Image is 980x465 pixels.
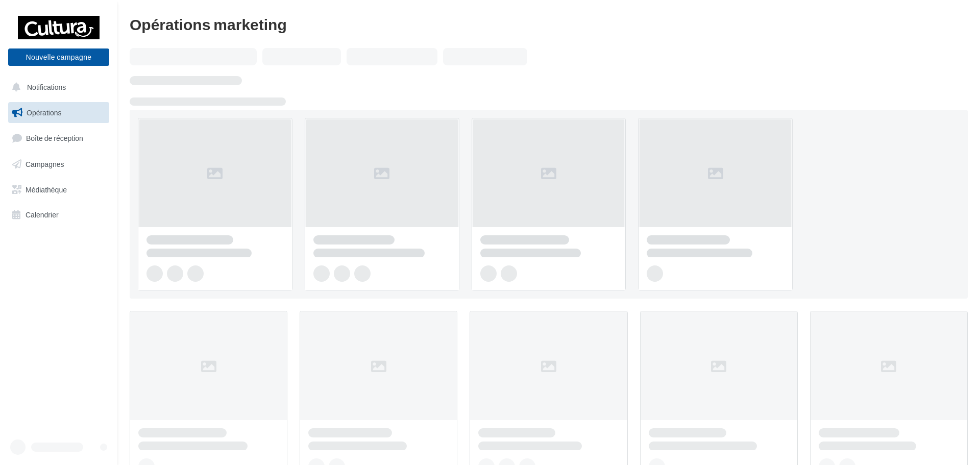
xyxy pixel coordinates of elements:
[6,154,111,175] a: Campagnes
[6,77,107,98] button: Notifications
[27,108,61,117] span: Opérations
[8,48,109,66] button: Nouvelle campagne
[26,210,59,219] span: Calendrier
[27,83,66,91] span: Notifications
[130,16,968,32] div: Opérations marketing
[6,102,111,124] a: Opérations
[6,179,111,201] a: Médiathèque
[6,204,111,226] a: Calendrier
[26,185,67,193] span: Médiathèque
[26,134,83,142] span: Boîte de réception
[6,127,111,149] a: Boîte de réception
[26,160,64,168] span: Campagnes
